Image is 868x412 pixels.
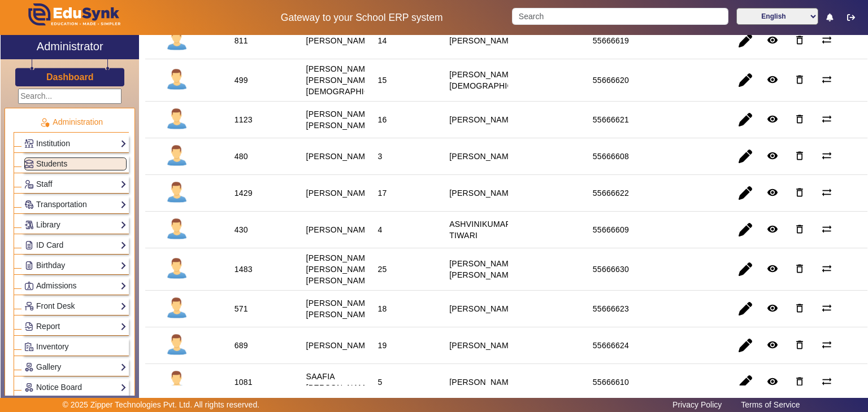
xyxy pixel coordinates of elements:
[821,376,832,387] mat-icon: sync_alt
[767,113,778,125] mat-icon: remove_red_eye
[821,150,832,161] mat-icon: sync_alt
[163,216,191,244] img: profile.png
[794,74,805,85] mat-icon: delete_outline
[449,35,516,46] div: [PERSON_NAME]
[163,331,191,360] img: profile.png
[593,303,629,314] div: 55666623
[63,399,260,411] p: © 2025 Zipper Technologies Pvt. Ltd. All rights reserved.
[306,36,373,45] staff-with-status: [PERSON_NAME]
[377,303,387,314] div: 18
[794,150,805,161] mat-icon: delete_outline
[377,376,382,388] div: 5
[767,303,778,314] mat-icon: remove_red_eye
[37,40,103,53] h2: Administrator
[593,74,629,86] div: 55666620
[223,12,500,24] h5: Gateway to your School ERP system
[235,376,253,388] div: 1081
[163,368,191,396] img: profile.png
[767,339,778,350] mat-icon: remove_red_eye
[163,66,191,94] img: profile.png
[14,116,129,128] p: Administration
[24,340,127,353] a: Inventory
[306,152,373,161] staff-with-status: [PERSON_NAME]
[306,253,373,285] staff-with-status: [PERSON_NAME] [PERSON_NAME] [PERSON_NAME]
[235,303,248,314] div: 571
[1,35,139,59] a: Administrator
[235,151,248,162] div: 480
[794,263,805,274] mat-icon: delete_outline
[794,303,805,314] mat-icon: delete_outline
[593,114,629,125] div: 55666621
[235,224,248,235] div: 430
[377,74,387,86] div: 15
[449,218,511,241] div: ASHVINIKUMAR TIWARI
[593,340,629,351] div: 55666624
[794,339,805,350] mat-icon: delete_outline
[306,372,373,392] staff-with-status: SAAFIA [PERSON_NAME]
[735,397,805,412] a: Terms of Service
[163,295,191,323] img: profile.png
[40,117,50,128] img: Administration.png
[18,89,121,104] input: Search...
[306,64,397,96] staff-with-status: [PERSON_NAME] [PERSON_NAME][DEMOGRAPHIC_DATA]
[593,264,629,275] div: 55666630
[449,151,516,162] div: [PERSON_NAME]
[512,8,728,25] input: Search
[377,187,387,199] div: 17
[36,342,69,351] span: Inventory
[163,27,191,55] img: profile.png
[794,113,805,125] mat-icon: delete_outline
[593,187,629,199] div: 55666622
[821,113,832,125] mat-icon: sync_alt
[767,34,778,46] mat-icon: remove_red_eye
[306,341,373,350] staff-with-status: [PERSON_NAME]
[794,34,805,46] mat-icon: delete_outline
[235,187,253,199] div: 1429
[36,159,67,168] span: Students
[821,223,832,235] mat-icon: sync_alt
[821,303,832,314] mat-icon: sync_alt
[449,114,516,125] div: [PERSON_NAME]
[306,225,373,234] staff-with-status: [PERSON_NAME]
[163,179,191,207] img: profile.png
[163,106,191,134] img: profile.png
[25,343,33,351] img: Inventory.png
[667,397,727,412] a: Privacy Policy
[821,339,832,350] mat-icon: sync_alt
[46,72,94,82] h3: Dashboard
[767,263,778,274] mat-icon: remove_red_eye
[377,264,387,275] div: 25
[306,109,373,130] staff-with-status: [PERSON_NAME] [PERSON_NAME]
[235,35,248,46] div: 811
[449,69,540,91] div: [PERSON_NAME][DEMOGRAPHIC_DATA]
[449,258,516,280] div: [PERSON_NAME] [PERSON_NAME]
[306,189,373,198] staff-with-status: [PERSON_NAME]
[449,376,516,388] div: [PERSON_NAME]
[794,376,805,387] mat-icon: delete_outline
[235,264,253,275] div: 1483
[593,151,629,162] div: 55666608
[163,142,191,170] img: profile.png
[377,224,382,235] div: 4
[449,303,516,314] div: [PERSON_NAME]
[46,71,94,83] a: Dashboard
[306,299,373,319] staff-with-status: [PERSON_NAME] [PERSON_NAME]
[377,114,387,125] div: 16
[163,255,191,283] img: profile.png
[235,340,248,351] div: 689
[821,74,832,85] mat-icon: sync_alt
[767,150,778,161] mat-icon: remove_red_eye
[794,187,805,198] mat-icon: delete_outline
[767,376,778,387] mat-icon: remove_red_eye
[794,223,805,235] mat-icon: delete_outline
[24,157,127,170] a: Students
[593,224,629,235] div: 55666609
[767,74,778,85] mat-icon: remove_red_eye
[377,151,382,162] div: 3
[767,187,778,198] mat-icon: remove_red_eye
[593,376,629,388] div: 55666610
[377,340,387,351] div: 19
[449,340,516,351] div: [PERSON_NAME]
[767,223,778,235] mat-icon: remove_red_eye
[821,263,832,274] mat-icon: sync_alt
